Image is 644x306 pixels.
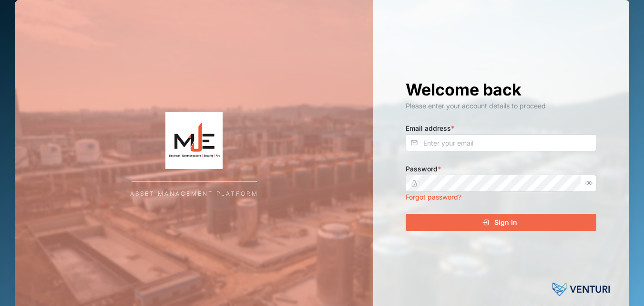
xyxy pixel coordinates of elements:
span: Sign In [494,214,517,231]
button: Sign In [406,214,596,231]
a: Forgot password? [406,193,461,201]
label: Email address [406,123,454,134]
div: Please enter your account details to proceed [406,101,596,111]
label: Password [406,164,441,174]
h1: Welcome back [406,79,596,100]
input: Enter your email [406,134,596,151]
div: Asset Management Platform [130,190,258,199]
img: Company Logo [99,112,289,169]
img: Venturi [552,280,610,299]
